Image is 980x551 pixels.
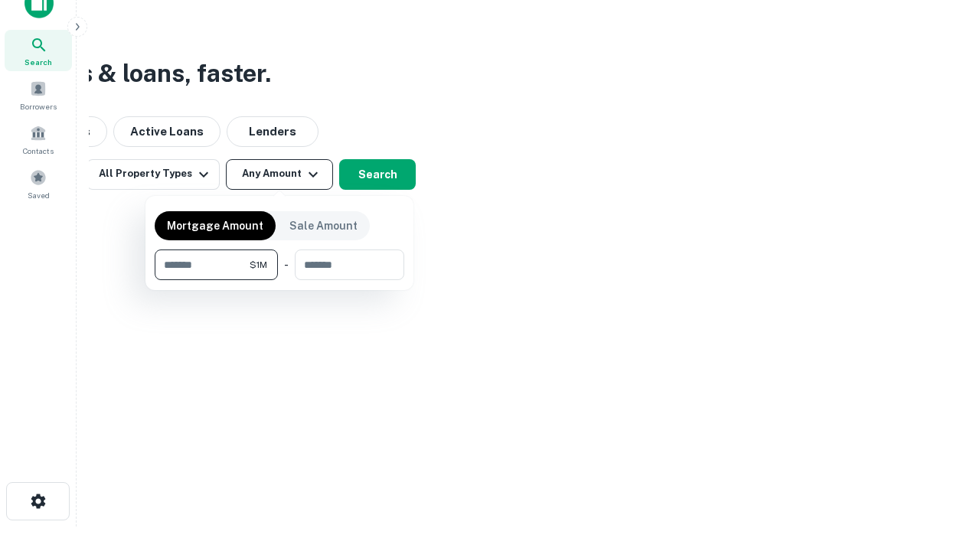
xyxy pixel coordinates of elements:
[284,249,289,280] div: -
[903,429,980,502] iframe: Chat Widget
[167,217,263,234] p: Mortgage Amount
[289,217,358,234] p: Sale Amount
[250,258,267,272] span: $1M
